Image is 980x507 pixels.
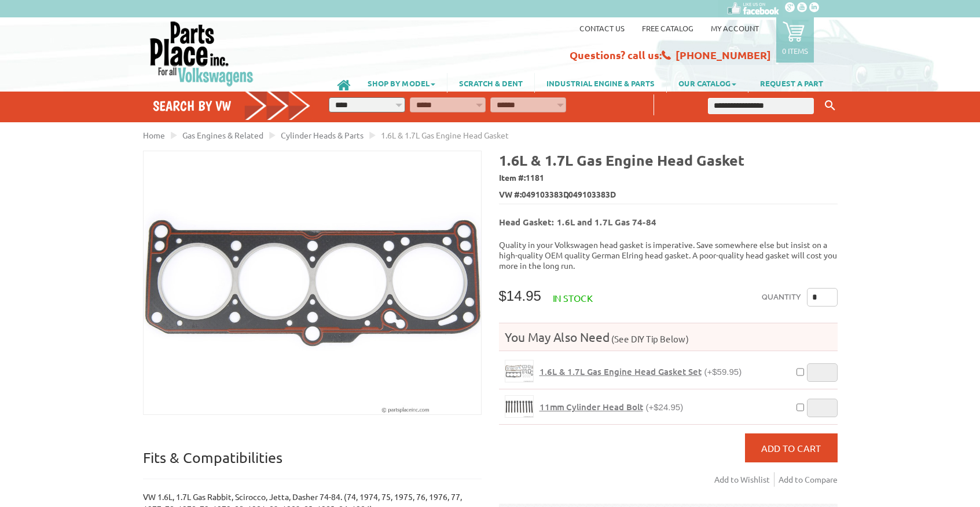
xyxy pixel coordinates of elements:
[748,73,835,93] a: REQUEST A PART
[579,23,625,33] a: Contact us
[704,367,742,377] span: (+$59.95)
[505,395,534,418] a: 11mm Cylinder Head Bolt
[776,17,814,63] a: 0 items
[526,172,544,183] span: 1181
[568,188,616,200] span: 049103383D
[499,151,744,169] b: 1.6L & 1.7L Gas Engine Head Gasket
[499,170,838,187] span: Item #:
[642,23,693,33] a: Free Catalog
[505,360,533,382] img: 1.6L & 1.7L Gas Engine Head Gasket Set
[143,448,482,479] p: Fits & Compatibilities
[499,329,838,345] h4: You May Also Need
[143,130,165,140] a: Home
[646,402,684,412] span: (+$24.95)
[539,366,702,377] span: 1.6L & 1.7L Gas Engine Head Gasket Set
[381,130,509,140] span: 1.6L & 1.7L Gas Engine Head Gasket
[182,130,263,140] a: Gas Engines & Related
[745,433,838,462] button: Add to Cart
[499,216,656,228] b: Head Gasket: 1.6L and 1.7L Gas 74-84
[711,23,759,33] a: My Account
[281,130,364,140] a: Cylinder Heads & Parts
[499,239,838,271] p: Quality in your Volkswagen head gasket is imperative. Save somewhere else but insist on a high-qu...
[782,46,808,56] p: 0 items
[667,73,748,93] a: OUR CATALOG
[539,402,684,413] a: 11mm Cylinder Head Bolt(+$24.95)
[761,442,821,454] span: Add to Cart
[553,292,593,304] span: In stock
[144,151,481,414] img: 1.6L & 1.7L Gas Engine Head Gasket
[356,73,447,93] a: SHOP BY MODEL
[505,396,533,417] img: 11mm Cylinder Head Bolt
[149,20,255,87] img: Parts Place Inc!
[499,187,838,203] span: VW #: ,
[821,96,839,115] button: Keyword Search
[447,73,534,93] a: SCRATCH & DENT
[762,288,801,307] label: Quantity
[153,97,311,114] h4: Search by VW
[505,360,534,382] a: 1.6L & 1.7L Gas Engine Head Gasket Set
[539,401,643,413] span: 11mm Cylinder Head Bolt
[714,472,775,487] a: Add to Wishlist
[535,73,666,93] a: INDUSTRIAL ENGINE & PARTS
[522,188,569,200] span: 049103383D
[610,333,689,344] span: (See DIY Tip Below)
[499,288,541,304] span: $14.95
[539,366,742,377] a: 1.6L & 1.7L Gas Engine Head Gasket Set(+$59.95)
[779,472,838,487] a: Add to Compare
